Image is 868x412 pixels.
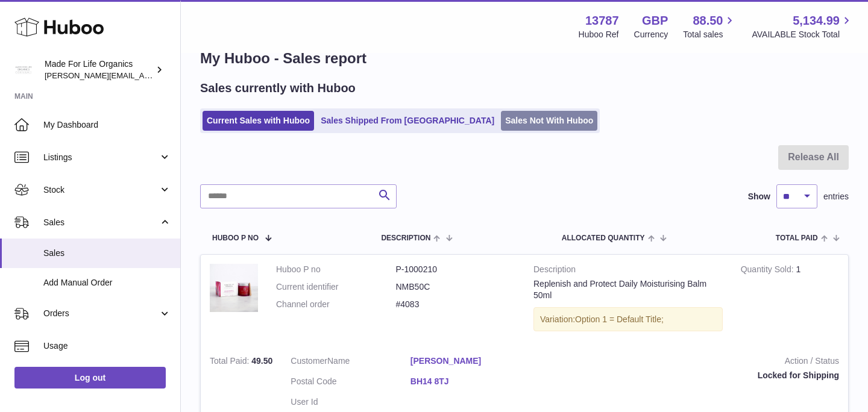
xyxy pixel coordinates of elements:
dt: Channel order [276,299,396,310]
strong: GBP [642,13,668,29]
span: Usage [43,340,171,352]
label: Show [748,191,770,202]
a: Sales Shipped From [GEOGRAPHIC_DATA] [316,111,498,131]
span: Sales [43,248,171,259]
dd: P-1000210 [396,264,516,275]
span: entries [823,191,849,202]
img: replenish-and-protect-daily-moisturising-balm-50ml-nmb50c-1.jpg [210,264,258,312]
span: Total paid [776,234,818,242]
span: Total sales [683,29,737,40]
a: Sales Not With Huboo [501,111,597,131]
span: Stock [43,184,159,196]
strong: Quantity Sold [741,264,796,277]
span: 88.50 [693,13,723,29]
a: Log out [14,367,166,389]
div: Locked for Shipping [548,370,839,381]
dt: Current identifier [276,281,396,293]
img: geoff.winwood@madeforlifeorganics.com [14,61,33,79]
strong: 13787 [585,13,619,29]
a: 5,134.99 AVAILABLE Stock Total [752,13,854,40]
strong: Action / Status [548,355,839,370]
span: Orders [43,308,159,319]
span: Description [381,234,430,242]
span: Customer [291,356,327,366]
a: 88.50 Total sales [683,13,737,40]
span: 5,134.99 [793,13,840,29]
dd: #4083 [396,299,516,310]
dt: Name [291,355,410,370]
a: Current Sales with Huboo [203,111,314,131]
div: Replenish and Protect Daily Moisturising Balm 50ml [533,278,723,301]
strong: Total Paid [210,356,251,369]
div: Huboo Ref [579,29,619,40]
span: Huboo P no [212,234,259,242]
h1: My Huboo - Sales report [200,49,849,68]
dt: Huboo P no [276,264,396,275]
strong: Description [533,264,723,278]
span: My Dashboard [43,119,171,131]
span: ALLOCATED Quantity [562,234,645,242]
span: Add Manual Order [43,277,171,289]
a: [PERSON_NAME] [410,355,530,367]
h2: Sales currently with Huboo [200,80,356,96]
span: Sales [43,217,159,228]
div: Variation: [533,307,723,332]
td: 1 [732,255,848,347]
div: Made For Life Organics [45,58,153,81]
span: Listings [43,152,159,163]
span: Option 1 = Default Title; [575,314,664,324]
span: [PERSON_NAME][EMAIL_ADDRESS][PERSON_NAME][DOMAIN_NAME] [45,70,306,80]
span: AVAILABLE Stock Total [752,29,854,40]
dt: Postal Code [291,376,410,390]
div: Currency [634,29,668,40]
a: BH14 8TJ [410,376,530,387]
span: 49.50 [251,356,272,366]
dt: User Id [291,396,410,408]
dd: NMB50C [396,281,516,293]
